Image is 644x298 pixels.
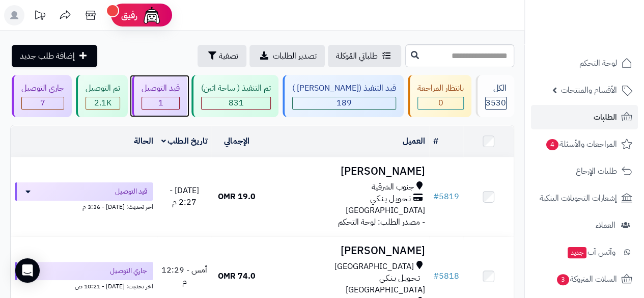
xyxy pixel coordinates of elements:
a: تم التنفيذ ( ساحة اتين) 831 [189,75,281,117]
div: Open Intercom Messenger [15,258,40,283]
a: قيد التوصيل 1 [130,75,189,117]
a: تاريخ الطلب [161,135,208,147]
span: لوحة التحكم [579,56,617,70]
div: 7 [22,97,64,109]
a: الحالة [134,135,153,147]
a: #5818 [433,270,459,282]
span: أمس - 12:29 م [161,264,207,288]
a: تحديثات المنصة [27,5,52,28]
img: logo-2.png [575,12,634,33]
span: العملاء [596,218,615,232]
div: قيد التوصيل [142,83,180,94]
div: قيد التنفيذ ([PERSON_NAME] ) [292,83,396,94]
div: 1 [142,97,179,109]
span: إشعارات التحويلات البنكية [540,191,617,205]
span: تـحـويـل بـنـكـي [379,273,420,284]
span: طلبات الإرجاع [576,164,617,178]
span: 831 [229,97,244,109]
span: # [433,191,439,203]
div: جاري التوصيل [21,83,64,94]
span: السلات المتروكة [556,272,617,286]
div: اخر تحديث: [DATE] - 3:36 م [15,201,153,211]
a: تصدير الطلبات [249,45,325,67]
h3: [PERSON_NAME] [266,166,425,177]
a: # [433,135,438,147]
a: جاري التوصيل 7 [10,75,74,117]
span: [GEOGRAPHIC_DATA] [346,284,425,296]
span: 4 [546,139,559,151]
span: إضافة طلب جديد [20,50,75,62]
div: 2053 [86,97,120,109]
span: [GEOGRAPHIC_DATA] [334,261,414,273]
a: لوحة التحكم [531,51,638,75]
a: إضافة طلب جديد [12,45,97,67]
a: المراجعات والأسئلة4 [531,132,638,156]
span: جاري التوصيل [110,266,147,276]
a: قيد التنفيذ ([PERSON_NAME] ) 189 [281,75,406,117]
a: إشعارات التحويلات البنكية [531,186,638,210]
div: 189 [293,97,396,109]
div: تم التوصيل [86,83,120,94]
span: 1 [158,97,163,109]
span: 19.0 OMR [218,191,256,203]
span: تصدير الطلبات [273,50,317,62]
a: الإجمالي [224,135,249,147]
a: طلبات الإرجاع [531,159,638,183]
a: طلباتي المُوكلة [328,45,401,67]
a: تم التوصيل 2.1K [74,75,130,117]
span: وآتس آب [567,245,615,259]
div: 831 [202,97,270,109]
button: تصفية [198,45,246,67]
a: الكل3530 [473,75,516,117]
a: بانتظار المراجعة 0 [406,75,473,117]
div: الكل [485,83,507,94]
td: - مصدر الطلب: لوحة التحكم [262,157,429,236]
span: 74.0 OMR [218,270,256,282]
div: 0 [418,97,463,109]
span: تـحـويـل بـنـكـي [370,193,411,205]
span: المراجعات والأسئلة [545,137,617,151]
span: تصفية [219,50,238,62]
span: جديد [568,247,586,258]
a: العملاء [531,213,638,237]
div: اخر تحديث: [DATE] - 10:21 ص [15,280,153,291]
span: # [433,270,439,282]
h3: [PERSON_NAME] [266,245,425,257]
div: بانتظار المراجعة [417,83,464,94]
span: 0 [438,97,443,109]
span: 189 [337,97,352,109]
span: الطلبات [594,110,617,124]
a: الطلبات [531,105,638,129]
span: 7 [40,97,45,109]
a: وآتس آبجديد [531,240,638,264]
span: [GEOGRAPHIC_DATA] [346,204,425,216]
a: العميل [403,135,425,147]
span: جنوب الشرقية [372,181,414,193]
span: 3530 [486,97,506,109]
img: ai-face.png [142,5,162,25]
span: الأقسام والمنتجات [561,83,617,97]
span: قيد التوصيل [115,186,147,197]
a: #5819 [433,191,459,203]
span: 2.1K [94,97,111,109]
span: [DATE] - 2:27 م [170,184,199,208]
span: 3 [556,274,570,286]
a: السلات المتروكة3 [531,267,638,291]
span: طلباتي المُوكلة [336,50,378,62]
div: تم التنفيذ ( ساحة اتين) [201,83,271,94]
span: رفيق [121,9,137,21]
